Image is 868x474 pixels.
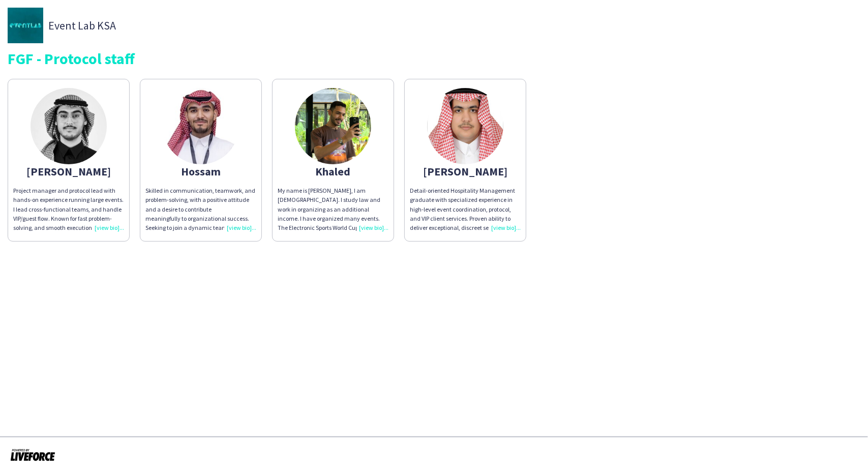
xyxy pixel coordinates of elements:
img: thumb-03a55b64-025d-4983-9566-26cad70e94f7.jpg [8,8,43,43]
img: thumb-672cf19468ac0.jpeg [163,88,239,164]
p: Skilled in communication, teamwork, and problem-solving, with a positive attitude and a desire to... [145,186,256,214]
div: FGF - Protocol staff [8,51,860,66]
div: Project manager and protocol lead with hands-on experience running large events. I lead cross-fun... [13,186,124,232]
img: Powered by Liveforce [10,448,55,462]
div: [PERSON_NAME] [13,167,124,176]
span: Event Lab KSA [48,21,116,30]
img: thumb-67bbb1c3899a4.jpeg [31,88,107,164]
p: meaningfully to organizational success. Seeking to join a dynamic team where I can apply my skill... [145,214,256,232]
img: thumb-688479067d519.jpeg [295,88,371,164]
div: My name is [PERSON_NAME], I am [DEMOGRAPHIC_DATA]. I study law and work in organizing as an addit... [278,186,388,232]
div: Khaled [278,167,388,176]
div: Detail-oriented Hospitality Management graduate with specialized experience in high-level event c... [410,186,521,232]
div: [PERSON_NAME] [410,167,521,176]
div: Hossam [145,167,256,176]
img: thumb-67a25a06b259c.jpeg [427,88,503,164]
